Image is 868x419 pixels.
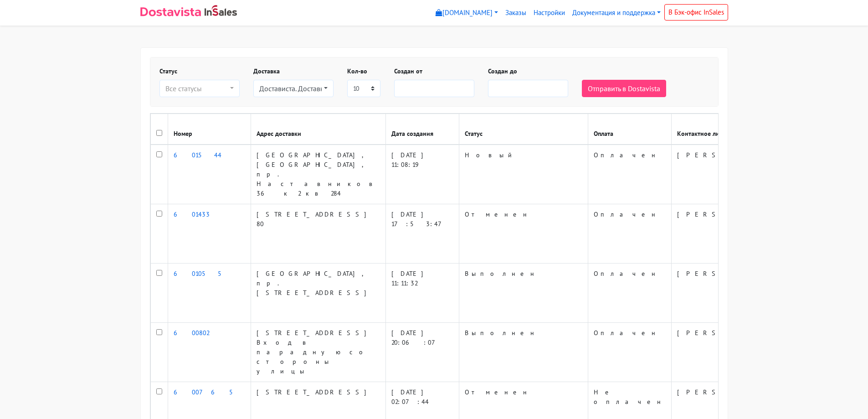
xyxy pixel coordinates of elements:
td: Оплачен [588,323,671,382]
td: Оплачен [588,145,671,204]
td: [PERSON_NAME] [671,264,790,323]
img: InSales [205,5,237,16]
td: [DATE] 11:11:32 [385,264,459,323]
a: Заказы [502,4,530,22]
th: Номер [168,114,251,145]
a: 600765 [174,388,245,396]
label: Создан от [394,67,422,76]
td: [DATE] 17:53:47 [385,204,459,264]
button: Все статусы [159,80,240,97]
a: В Бэк-офис InSales [664,4,728,21]
td: [GEOGRAPHIC_DATA], пр. [STREET_ADDRESS] [251,264,385,323]
td: Оплачен [588,204,671,264]
td: Отменен [459,204,588,264]
td: [GEOGRAPHIC_DATA], [GEOGRAPHIC_DATA], пр. Наставников 36 к 2 кв 284 [251,145,385,204]
td: Выполнен [459,264,588,323]
td: Выполнен [459,323,588,382]
label: Создан до [488,67,517,76]
div: Все статусы [165,83,228,94]
th: Адрес доставки [251,114,385,145]
a: [DOMAIN_NAME] [432,4,502,22]
td: [DATE] 11:08:19 [385,145,459,204]
a: 600802 [174,329,209,337]
th: Статус [459,114,588,145]
label: Статус [159,67,177,76]
img: Dostavista - срочная курьерская служба доставки [140,7,201,16]
th: Дата создания [385,114,459,145]
th: Контактное лицо [671,114,790,145]
td: [PERSON_NAME] [671,323,790,382]
div: Достависта. Доставка день в день В пределах КАД. [259,83,322,94]
td: Новый [459,145,588,204]
a: 601544 [174,151,221,159]
td: [STREET_ADDRESS] Вход в парадную со стороны улицы [251,323,385,382]
td: [STREET_ADDRESS] 80 [251,204,385,264]
a: Настройки [530,4,569,22]
button: Достависта. Доставка день в день В пределах КАД. [253,80,334,97]
td: [PERSON_NAME] [671,145,790,204]
a: Документация и поддержка [569,4,664,22]
label: Доставка [253,67,280,76]
a: 601055 [174,269,234,278]
td: Оплачен [588,264,671,323]
button: Отправить в Dostavista [582,80,666,97]
td: [PERSON_NAME] [671,204,790,264]
label: Кол-во [347,67,367,76]
a: 601433 [174,210,210,218]
th: Оплата [588,114,671,145]
td: [DATE] 20:06:07 [385,323,459,382]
